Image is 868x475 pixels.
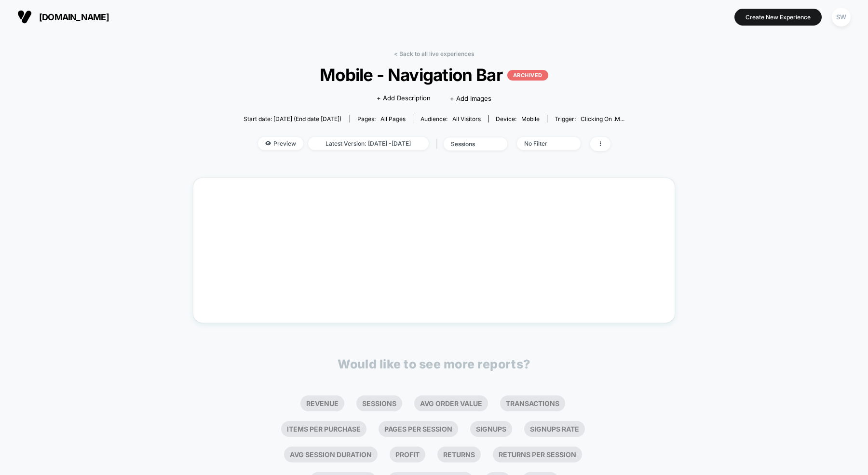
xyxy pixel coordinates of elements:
span: Preview [258,137,303,150]
li: Items Per Purchase [281,421,366,437]
span: mobile [521,115,540,122]
img: Visually logo [17,10,32,24]
li: Returns [437,447,481,462]
li: Pages Per Session [379,421,458,437]
p: Would like to see more reports? [338,357,530,371]
span: | [434,137,444,151]
div: No Filter [524,140,563,147]
span: + Add Images [450,95,491,102]
div: Pages: [357,115,406,122]
li: Returns Per Session [493,447,582,462]
span: Mobile - Navigation Bar [262,65,605,85]
span: All Visitors [452,115,481,122]
div: Audience: [420,115,481,122]
span: all pages [380,115,406,122]
span: + Add Description [377,94,431,103]
div: sessions [451,140,489,148]
li: Avg Order Value [414,395,488,411]
a: < Back to all live experiences [394,50,474,57]
li: Profit [390,447,425,462]
p: ARCHIVED [507,70,548,81]
div: SW [832,8,851,27]
li: Transactions [500,395,565,411]
button: SW [829,7,854,27]
li: Revenue [300,395,344,411]
li: Signups [470,421,512,437]
button: [DOMAIN_NAME] [14,9,112,25]
span: Device: [488,115,547,122]
li: Avg Session Duration [284,447,378,462]
span: Clicking on .m... [581,115,624,122]
div: Trigger: [555,115,624,122]
li: Sessions [356,395,402,411]
span: Start date: [DATE] (End date [DATE]) [244,115,341,122]
li: Signups Rate [524,421,585,437]
span: [DOMAIN_NAME] [39,12,109,22]
button: Create New Experience [734,9,822,26]
span: Latest Version: [DATE] - [DATE] [308,137,429,150]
